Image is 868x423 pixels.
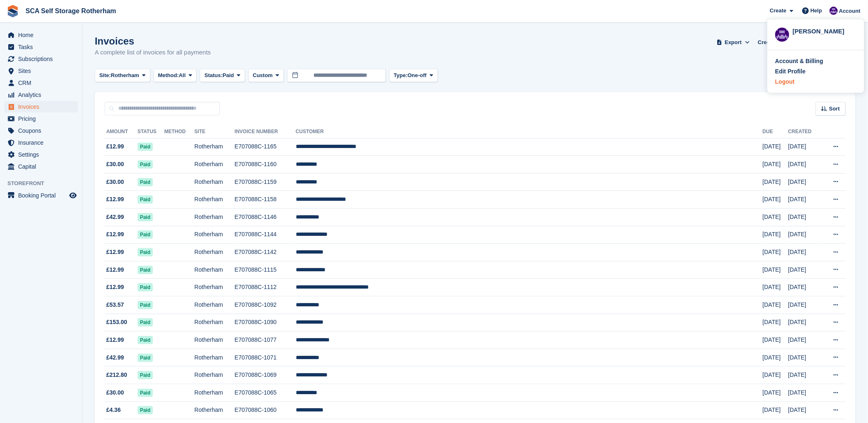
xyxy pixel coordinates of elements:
td: [DATE] [788,384,821,402]
td: E707088C-1160 [235,156,296,174]
a: menu [4,65,78,77]
span: Paid [138,371,153,379]
td: [DATE] [788,279,821,296]
span: Paid [138,318,153,327]
th: Customer [296,125,763,139]
span: Sort [829,105,840,113]
span: Insurance [18,137,68,148]
a: Credit Notes [755,35,793,49]
td: [DATE] [763,226,788,244]
span: £12.99 [106,142,124,151]
span: Capital [18,161,68,172]
td: [DATE] [763,191,788,209]
td: E707088C-1115 [235,261,296,279]
td: [DATE] [788,367,821,384]
td: E707088C-1060 [235,402,296,419]
td: [DATE] [763,314,788,331]
span: Booking Portal [18,190,68,201]
td: E707088C-1165 [235,138,296,156]
div: [PERSON_NAME] [793,27,856,34]
td: Rotherham [194,296,235,314]
td: [DATE] [763,279,788,296]
td: Rotherham [194,331,235,349]
span: Storefront [7,179,82,188]
td: [DATE] [788,402,821,419]
a: menu [4,77,78,89]
td: E707088C-1159 [235,173,296,191]
td: Rotherham [194,244,235,261]
span: All [179,71,186,80]
a: menu [4,113,78,125]
td: Rotherham [194,191,235,209]
td: E707088C-1090 [235,314,296,331]
span: Invoices [18,101,68,113]
td: [DATE] [788,191,821,209]
a: menu [4,101,78,113]
td: E707088C-1142 [235,244,296,261]
span: Method: [158,71,179,80]
td: E707088C-1071 [235,349,296,367]
td: [DATE] [788,209,821,226]
td: E707088C-1069 [235,367,296,384]
span: Paid [138,406,153,414]
a: Preview store [68,190,78,200]
span: Status: [204,71,222,80]
button: Status: Paid [200,69,245,82]
span: Paid [138,195,153,204]
span: £30.00 [106,160,124,169]
a: menu [4,41,78,53]
span: Paid [138,283,153,291]
td: E707088C-1065 [235,384,296,402]
td: E707088C-1077 [235,331,296,349]
button: Site: Rotherham [95,69,150,82]
a: Account & Billing [775,57,856,66]
th: Invoice Number [235,125,296,139]
td: Rotherham [194,314,235,331]
td: E707088C-1158 [235,191,296,209]
span: Paid [138,266,153,274]
span: £212.80 [106,371,127,379]
span: Coupons [18,125,68,136]
th: Created [788,125,821,139]
a: Edit Profile [775,67,856,76]
h1: Invoices [95,35,211,47]
span: £12.99 [106,195,124,204]
img: Kelly Neesham [830,7,838,15]
span: Paid [138,160,153,169]
span: £12.99 [106,336,124,344]
span: £30.00 [106,178,124,186]
span: Account [839,7,861,15]
div: Logout [775,78,795,86]
span: Sites [18,65,68,77]
span: Type: [394,71,408,80]
td: Rotherham [194,367,235,384]
span: £4.36 [106,406,121,414]
button: Export [715,35,751,49]
a: menu [4,53,78,65]
td: [DATE] [788,226,821,244]
td: Rotherham [194,173,235,191]
span: Paid [138,389,153,397]
td: [DATE] [788,138,821,156]
img: stora-icon-8386f47178a22dfd0bd8f6a31ec36ba5ce8667c1dd55bd0f319d3a0aa187defe.svg [7,5,19,17]
td: [DATE] [763,367,788,384]
td: Rotherham [194,279,235,296]
a: menu [4,149,78,160]
span: Paid [138,354,153,362]
span: £12.99 [106,266,124,274]
td: Rotherham [194,138,235,156]
td: [DATE] [763,261,788,279]
td: Rotherham [194,402,235,419]
th: Amount [105,125,138,139]
span: Paid [138,336,153,344]
span: £12.99 [106,230,124,239]
td: [DATE] [788,261,821,279]
td: [DATE] [763,331,788,349]
td: E707088C-1146 [235,209,296,226]
img: Kelly Neesham [775,28,789,42]
span: £153.00 [106,318,127,327]
span: £42.99 [106,353,124,362]
button: Custom [248,69,284,82]
span: Create [770,7,786,15]
span: Paid [138,213,153,221]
